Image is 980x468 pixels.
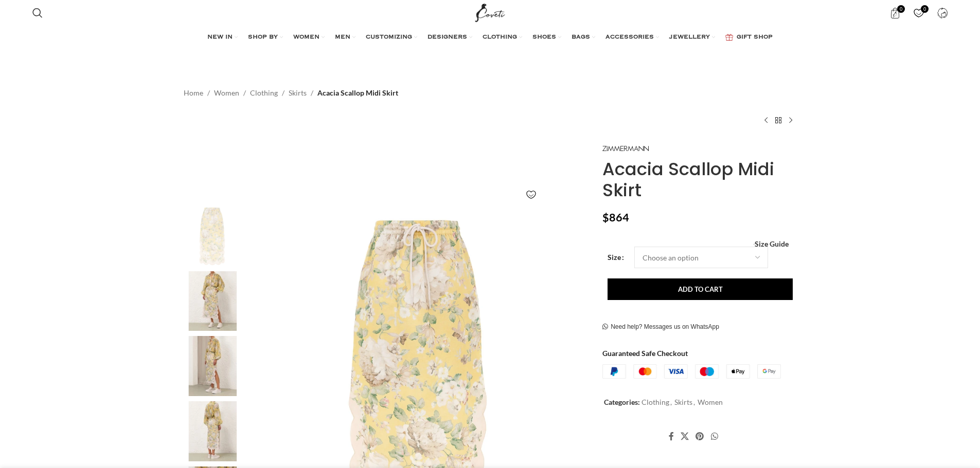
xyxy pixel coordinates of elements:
[366,33,412,42] span: CUSTOMIZING
[707,428,721,444] a: WhatsApp social link
[737,33,773,42] span: GIFT SHOP
[184,87,398,99] nav: Breadcrumb
[725,34,733,41] img: GiftBag
[642,398,669,406] a: Clothing
[335,33,350,42] span: MEN
[335,27,355,48] a: MEN
[181,206,244,266] img: Zimmermann dress
[884,3,905,23] a: 0
[608,252,624,263] label: Size
[572,27,595,48] a: BAGS
[181,336,244,396] img: Zimmermann dress
[250,87,278,99] a: Clothing
[27,27,953,48] div: Main navigation
[760,114,772,126] a: Previous product
[605,27,659,48] a: ACCESSORIES
[248,33,278,42] span: SHOP BY
[602,211,629,224] bdi: 864
[293,33,319,42] span: WOMEN
[670,397,672,408] span: ,
[678,428,692,444] a: X social link
[207,33,233,42] span: NEW IN
[674,398,692,406] a: Skirts
[692,428,707,444] a: Pinterest social link
[427,33,467,42] span: DESIGNERS
[317,87,398,99] span: Acacia Scallop Midi Skirt
[605,33,654,42] span: ACCESSORIES
[427,27,472,48] a: DESIGNERS
[602,146,649,152] img: Zimmermann
[293,27,325,48] a: WOMEN
[604,398,640,406] span: Categories:
[27,3,48,23] a: Search
[248,27,283,48] a: SHOP BY
[483,27,522,48] a: CLOTHING
[207,27,238,48] a: NEW IN
[665,428,677,444] a: Facebook social link
[725,27,773,48] a: GIFT SHOP
[608,278,793,300] button: Add to cart
[698,398,723,406] a: Women
[908,3,929,23] div: My Wishlist
[214,87,239,99] a: Women
[532,33,556,42] span: SHOES
[669,33,710,42] span: JEWELLERY
[669,27,715,48] a: JEWELLERY
[483,33,517,42] span: CLOTHING
[693,397,695,408] span: ,
[602,159,796,201] h1: Acacia Scallop Midi Skirt
[532,27,561,48] a: SHOES
[602,364,781,379] img: guaranteed-safe-checkout-bordered.j
[184,87,203,99] a: Home
[921,5,929,13] span: 0
[181,271,244,331] img: Zimmermann dresses
[572,33,590,42] span: BAGS
[908,3,929,23] a: 0
[897,5,905,13] span: 0
[602,211,609,224] span: $
[602,349,688,358] strong: Guaranteed Safe Checkout
[785,114,797,126] a: Next product
[473,8,507,16] a: Site logo
[602,323,719,331] a: Need help? Messages us on WhatsApp
[289,87,307,99] a: Skirts
[366,27,417,48] a: CUSTOMIZING
[181,401,244,461] img: Zimmermann dresses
